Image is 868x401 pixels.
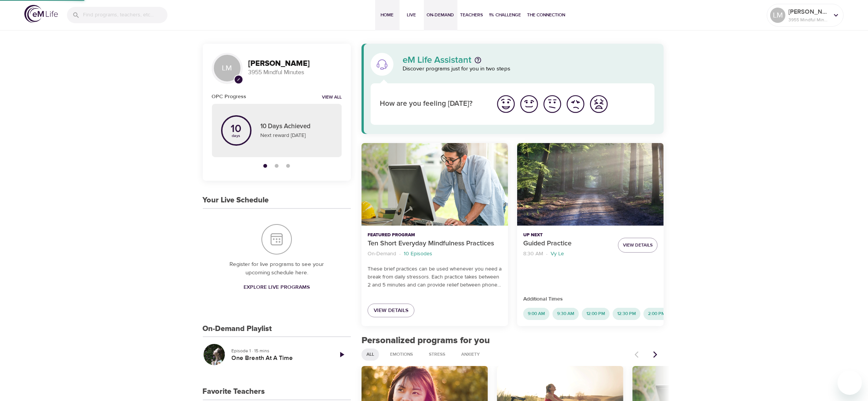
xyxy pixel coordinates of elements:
[489,11,521,19] span: 1% Challenge
[460,11,483,19] span: Teachers
[362,143,508,226] button: Ten Short Everyday Mindfulness Practices
[368,304,414,318] a: View Details
[212,92,247,101] h6: OPC Progress
[647,346,664,363] button: Next items
[523,232,612,239] p: Up Next
[203,196,269,205] h3: Your Live Schedule
[588,94,609,115] img: worst
[494,92,518,116] button: I'm feeling great
[838,371,862,395] iframe: Button to launch messaging window
[399,249,401,259] li: ·
[546,249,548,259] li: ·
[203,387,265,396] h3: Favorite Teachers
[203,325,272,333] h3: On-Demand Playlist
[368,250,396,258] p: On-Demand
[519,94,540,115] img: good
[362,335,664,346] h2: Personalized programs for you
[261,122,333,132] p: 10 Days Achieved
[374,306,408,315] span: View Details
[212,53,242,83] div: LM
[368,232,502,239] p: Featured Program
[403,56,471,65] p: eM Life Assistant
[404,250,432,258] p: 10 Episodes
[582,310,610,317] span: 12:00 PM
[582,308,610,320] div: 12:00 PM
[248,68,342,77] p: 3955 Mindful Minutes
[518,92,541,116] button: I'm feeling good
[376,58,388,70] img: eM Life Assistant
[231,134,242,137] p: days
[553,308,579,320] div: 9:30 AM
[362,348,379,361] div: All
[203,343,226,366] button: One Breath At A Time
[322,94,342,101] a: View all notifications
[523,249,612,259] nav: breadcrumb
[523,310,549,317] span: 9:00 AM
[380,99,485,110] p: How are you feeling [DATE]?
[495,94,516,115] img: great
[368,249,502,259] nav: breadcrumb
[788,7,829,16] p: [PERSON_NAME]
[24,5,58,23] img: logo
[587,92,610,116] button: I'm feeling worst
[517,143,664,226] button: Guided Practice
[770,8,785,23] div: LM
[613,308,640,320] div: 12:30 PM
[553,310,579,317] span: 9:30 AM
[527,11,565,19] span: The Connection
[424,351,450,358] span: Stress
[618,238,658,253] button: View Details
[403,11,421,19] span: Live
[248,59,342,68] h3: [PERSON_NAME]
[232,354,326,362] h5: One Breath At A Time
[427,11,454,19] span: On-Demand
[333,345,351,364] a: Play Episode
[240,280,313,294] a: Explore Live Programs
[456,348,485,361] div: Anxiety
[523,250,543,258] p: 8:30 AM
[218,260,336,277] p: Register for live programs to see your upcoming schedule here.
[385,351,417,358] span: Emotions
[565,94,586,115] img: bad
[623,241,653,249] span: View Details
[368,265,502,289] p: These brief practices can be used whenever you need a break from daily stressors. Each practice t...
[261,224,292,255] img: Your Live Schedule
[613,310,640,317] span: 12:30 PM
[523,308,549,320] div: 9:00 AM
[385,348,418,361] div: Emotions
[643,310,670,317] span: 2:00 PM
[424,348,450,361] div: Stress
[523,239,612,249] p: Guided Practice
[231,124,242,134] p: 10
[368,239,502,249] p: Ten Short Everyday Mindfulness Practices
[378,11,397,19] span: Home
[232,347,326,354] p: Episode 1 · 15 mins
[403,65,655,73] p: Discover programs just for you in two steps
[244,283,310,292] span: Explore Live Programs
[564,92,587,116] button: I'm feeling bad
[788,16,829,23] p: 3955 Mindful Minutes
[643,308,670,320] div: 2:00 PM
[541,92,564,116] button: I'm feeling ok
[362,351,379,358] span: All
[551,250,564,258] p: Vy Le
[261,132,333,140] p: Next reward [DATE]
[542,94,563,115] img: ok
[457,351,484,358] span: Anxiety
[523,295,658,303] p: Additional Times
[83,7,167,23] input: Find programs, teachers, etc...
